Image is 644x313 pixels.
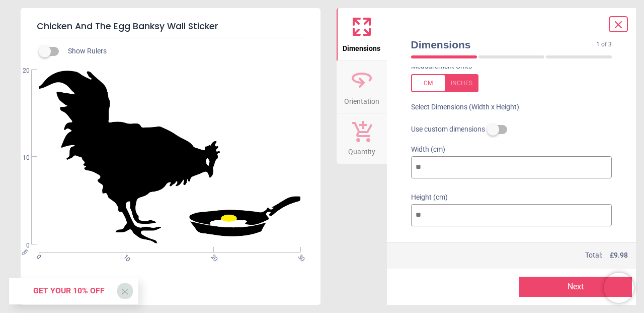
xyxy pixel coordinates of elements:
[11,154,30,162] span: 10
[337,8,387,60] button: Dimensions
[411,37,597,52] span: Dimensions
[45,45,320,57] div: Show Rulers
[403,102,519,112] label: Select Dimensions (Width x Height)
[610,251,628,261] span: £
[337,113,387,164] button: Quantity
[604,273,634,303] iframe: Brevo live chat
[344,92,379,107] span: Orientation
[34,253,41,260] span: 0
[11,67,30,75] span: 20
[20,247,29,257] span: cm
[411,145,612,155] label: Width (cm)
[37,16,304,37] h5: Chicken And The Egg Banksy Wall Sticker
[337,61,387,113] button: Orientation
[296,253,303,260] span: 30
[11,241,30,250] span: 0
[519,277,632,297] button: Next
[411,193,612,203] label: Height (cm)
[614,251,628,259] span: 9.98
[411,124,485,135] span: Use custom dimensions
[121,253,128,260] span: 10
[209,253,215,260] span: 20
[348,142,375,157] span: Quantity
[343,39,380,54] span: Dimensions
[410,251,628,261] div: Total:
[596,40,612,49] span: 1 of 3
